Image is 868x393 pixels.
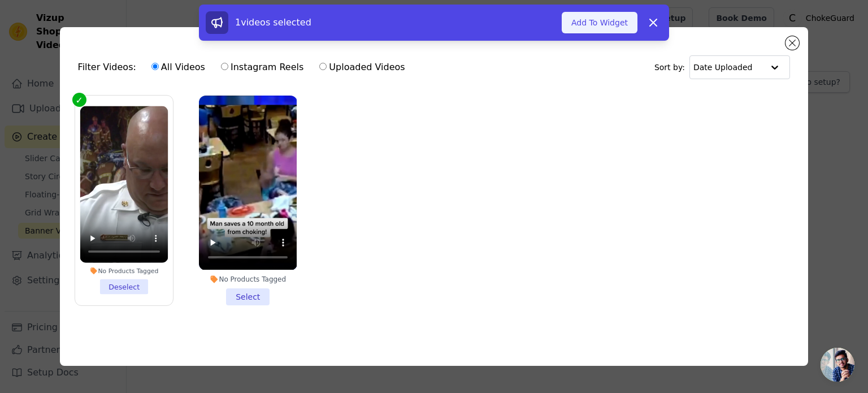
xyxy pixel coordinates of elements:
div: No Products Tagged [199,275,297,284]
label: Instagram Reels [220,60,304,75]
div: Open chat [821,348,854,382]
div: No Products Tagged [80,267,168,275]
label: All Videos [151,60,206,75]
span: 1 videos selected [235,17,311,28]
label: Uploaded Videos [319,60,405,75]
div: Sort by: [654,55,791,79]
button: Add To Widget [562,12,637,33]
div: Filter Videos: [78,54,411,80]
